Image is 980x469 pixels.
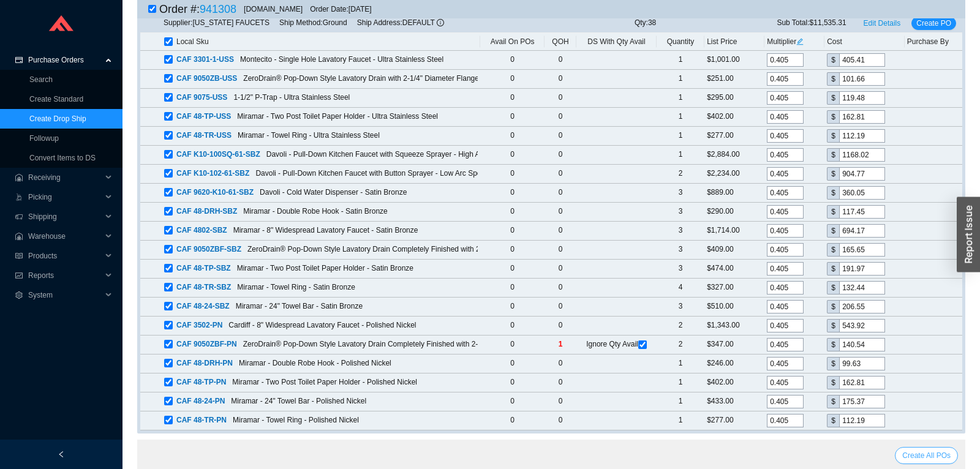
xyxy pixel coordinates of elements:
td: 1 [657,373,704,392]
span: 0 [559,245,563,253]
span: ZeroDrain® Pop-Down Style Lavatory Drain Completely Finished with 2-1/4" Diameter Flange - Satin ... [247,245,600,253]
span: CAF 9050ZBF-PN [176,340,237,348]
div: [DOMAIN_NAME] [244,3,303,15]
td: 1 [657,70,704,89]
div: $ [827,338,839,351]
div: $ [827,376,839,389]
span: Cardiff - 8" Widespread Lavatory Faucet - Polished Nickel [228,321,416,329]
span: Miramar - Two Post Toilet Paper Holder - Ultra Stainless Steel [237,112,438,121]
a: Create Standard [29,95,83,103]
span: 0 [510,93,514,102]
span: Miramar - Towel Ring - Ultra Stainless Steel [238,131,380,140]
div: $ [827,281,839,295]
span: Products [28,246,102,266]
span: Qty: 38 [635,17,656,30]
div: $ [827,205,839,219]
td: 3 [657,260,704,279]
span: Reports [28,266,102,285]
span: Warehouse [28,227,102,246]
th: DS With Qty Avail [576,33,657,51]
span: CAF K10-102-61-SBZ [176,169,249,178]
span: 0 [510,207,514,216]
span: ZeroDrain® Pop-Down Style Lavatory Drain Completely Finished with 2-1/4" Diameter Flange - Polish... [243,340,604,348]
span: 0 [510,416,514,424]
span: 0 [559,397,563,405]
td: $1,343.00 [704,317,764,336]
span: Receiving [28,168,102,187]
div: $ [827,186,839,200]
span: Miramar - 8" Widespread Lavatory Faucet - Satin Bronze [233,226,418,234]
span: 0 [510,321,514,329]
div: $ [827,129,839,143]
span: Supplier: [US_STATE] FAUCETS [164,18,269,27]
td: $409.00 [704,241,764,260]
span: Local Sku [176,36,209,48]
div: $ [827,72,839,86]
span: ZeroDrain® Pop-Down Style Lavatory Drain with 2-1/4" Diameter Flange - Ultra Stainless Steel [243,74,551,83]
td: 3 [657,298,704,317]
td: $402.00 [704,373,764,392]
span: Ship Address: DEFAULT [357,18,444,27]
div: $ [827,262,839,276]
td: 1 [657,89,704,108]
span: Create All POs [902,449,951,462]
span: CAF 48-DRH-PN [176,359,233,367]
td: 3 [657,222,704,241]
span: CAF 48-24-SBZ [176,302,230,310]
span: Miramar - Two Post Toilet Paper Holder - Polished Nickel [232,378,417,386]
span: 0 [510,74,514,83]
th: QOH [545,33,576,51]
button: Create PO [911,17,956,30]
div: $ [827,300,839,313]
td: 1 [657,355,704,373]
span: 0 [559,74,563,83]
span: 0 [510,264,514,272]
span: 0 [510,378,514,386]
a: Search [29,75,53,84]
span: Montecito - Single Hole Lavatory Faucet - Ultra Stainless Steel [240,55,443,64]
span: 0 [559,131,563,140]
td: 3 [657,203,704,222]
td: $402.00 [704,108,764,127]
span: setting [15,291,23,299]
span: Sub Total: $11,535.31 [777,17,846,30]
div: $ [827,167,839,181]
span: 0 [559,321,563,329]
span: CAF 48-24-PN [176,397,225,405]
span: Miramar - Double Robe Hook - Satin Bronze [243,207,387,216]
th: Avail On POs [480,33,545,51]
span: Purchase Orders [28,50,102,70]
div: $ [827,243,839,257]
span: read [15,252,23,260]
span: 1-1/2" P-Trap - Ultra Stainless Steel [233,93,350,102]
span: Ship Method: Ground [279,18,347,27]
span: Davoli - Pull-Down Kitchen Faucet with Button Sprayer - Low Arc Spout - Satin Bronze [255,169,536,178]
td: $433.00 [704,392,764,411]
span: info-circle [437,19,444,26]
td: 2 [657,317,704,336]
span: Miramar - Double Robe Hook - Polished Nickel [239,359,391,367]
span: 0 [559,55,563,64]
td: $246.00 [704,355,764,373]
span: Create PO [916,17,951,29]
th: List Price [704,33,764,51]
span: 0 [559,283,563,291]
td: $2,234.00 [704,165,764,184]
span: CAF K10-100SQ-61-SBZ [176,150,260,159]
div: $ [827,148,839,162]
td: $1,714.00 [704,222,764,241]
span: 0 [559,302,563,310]
td: 1 [657,146,704,165]
span: Davoli - Cold Water Dispenser - Satin Bronze [260,188,407,197]
span: fund [15,272,23,279]
span: 0 [559,207,563,216]
div: $ [827,357,839,370]
td: 2 [657,165,704,184]
td: $251.00 [704,70,764,89]
span: CAF 3502-PN [176,321,222,329]
span: CAF 48-DRH-SBZ [176,207,237,216]
span: Miramar - 24" Towel Bar - Satin Bronze [236,302,363,310]
td: $277.00 [704,411,764,430]
div: $ [827,91,839,105]
span: CAF 9620-K10-61-SBZ [176,188,254,197]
